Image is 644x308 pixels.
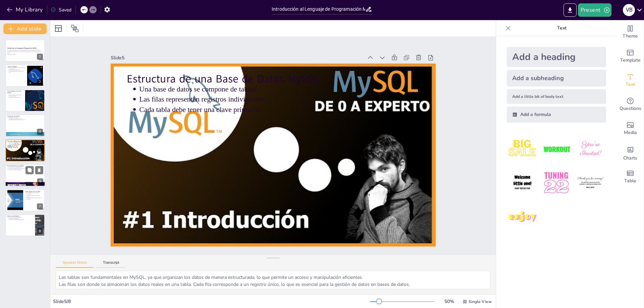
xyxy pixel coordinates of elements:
p: Características Clave de MySQL [7,90,23,94]
div: 1 [5,40,45,62]
div: 6 [5,164,45,187]
div: 4 [5,114,45,136]
span: Charts [623,155,637,162]
p: MySQL es un sistema de gestión de bases de datos relacional. [9,67,25,69]
p: MySQL utiliza el lenguaje SQL. [9,69,25,70]
img: 1.jpeg [507,133,538,165]
img: 7.jpeg [507,201,538,233]
button: Speaker Notes [56,260,94,268]
img: 2.jpeg [541,133,572,165]
img: 6.jpeg [575,167,606,198]
p: Tutoriales y foros son útiles. [9,218,33,219]
button: Add slide [3,23,47,34]
p: Generated with [URL] [7,54,43,55]
p: Text [514,20,610,36]
button: Present [578,3,611,17]
div: 5 [37,153,43,160]
strong: Introducción al Lenguaje de Programación MySQL [7,48,37,49]
div: Saved [51,7,71,13]
p: Las filas representan registros individuales. [118,140,388,236]
div: 8 [37,228,43,234]
div: v b [623,4,635,16]
p: Cada tabla debe tener una clave primaria. [121,130,391,226]
p: Es ampliamente utilizado en aplicaciones web. [9,70,25,73]
span: Text [626,81,635,88]
p: Debe seguir la documentación oficial. [9,118,43,119]
img: 4.jpeg [507,167,538,198]
button: Delete Slide [35,166,43,174]
div: 8 [5,214,45,236]
div: Slide 5 [159,198,401,283]
div: 3 [37,104,43,110]
textarea: Las tablas son fundamentales en MySQL, ya que organizan los datos de manera estructurada, lo que ... [56,271,490,289]
button: My Library [5,4,46,15]
span: Questions [620,105,641,112]
p: MySQL ofrece alta disponibilidad. [9,94,23,96]
div: 3 [5,89,45,112]
p: Las operaciones básicas incluyen SELECT y INSERT. [8,168,43,169]
p: UPDATE y DELETE son esenciales. [8,169,43,170]
div: Add text boxes [617,68,644,93]
p: ¿Qué es MySQL? [7,65,25,67]
div: Add images, graphics, shapes or video [617,117,644,141]
img: 3.jpeg [575,133,606,165]
div: 1 [37,54,43,60]
span: Media [624,129,637,136]
p: Se pueden usar índices para acelerar consultas. [26,195,43,197]
p: MySQL tiene seguridad robusta. [9,97,23,98]
p: Hay recursos en línea disponibles. [9,217,33,218]
button: Export to PowerPoint [563,3,577,17]
p: Cursos en línea ofrecen formación práctica. [9,219,33,220]
div: 2 [37,79,43,85]
div: Add charts and graphs [617,141,644,165]
div: Add a table [617,165,644,189]
div: 2 [5,64,45,86]
p: Una base de datos se compone de tablas. [115,149,385,246]
p: Las consultas se realizan usando SQL. [8,167,43,168]
p: Estructura de una Base de Datos MySQL [7,140,43,142]
div: Slide 5 / 8 [53,298,370,305]
button: Duplicate Slide [25,166,34,174]
p: Instalación de MySQL [7,115,43,117]
input: Insert title [272,4,365,14]
div: 5 [5,139,45,162]
div: Add a subheading [507,70,606,86]
div: 6 [37,178,43,184]
p: La optimización es crucial para el rendimiento. [26,192,43,195]
p: Configurar el entorno de desarrollo es crucial. [9,119,43,121]
button: v b [623,3,635,17]
p: Recursos Adicionales [7,215,33,217]
div: 7 [5,189,45,211]
div: 4 [37,129,43,135]
p: Estructura de una Base de Datos MySQL [111,157,394,261]
div: 50 % [441,298,457,305]
span: Template [620,57,641,64]
div: Change the overall theme [617,20,644,44]
button: Transcript [96,260,126,268]
p: La instalación es sencilla. [9,117,43,118]
p: Las filas representan registros individuales. [9,143,43,144]
img: 5.jpeg [541,167,572,198]
p: Esta presentación ofrece una visión general del lenguaje de programación MySQL, sus característic... [7,50,43,54]
span: Theme [623,33,638,40]
p: Una base de datos se compone de tablas. [9,142,43,143]
div: Layout [53,23,64,34]
span: Position [71,24,79,33]
p: MySQL es escalable. [9,96,23,97]
p: Consultas Básicas en MySQL [7,165,43,167]
div: Add ready made slides [617,44,644,68]
div: Add a little bit of body text [507,89,606,104]
div: Add a formula [507,107,606,123]
span: Single View [469,299,492,304]
p: El diseño adecuado de la base de datos es importante. [26,197,43,200]
div: Get real-time input from your audience [617,93,644,117]
div: Add a heading [507,47,606,67]
p: Optimización de Consultas [25,191,43,193]
p: Cada tabla debe tener una clave primaria. [9,144,43,145]
div: 7 [37,203,43,209]
span: Table [624,177,636,185]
